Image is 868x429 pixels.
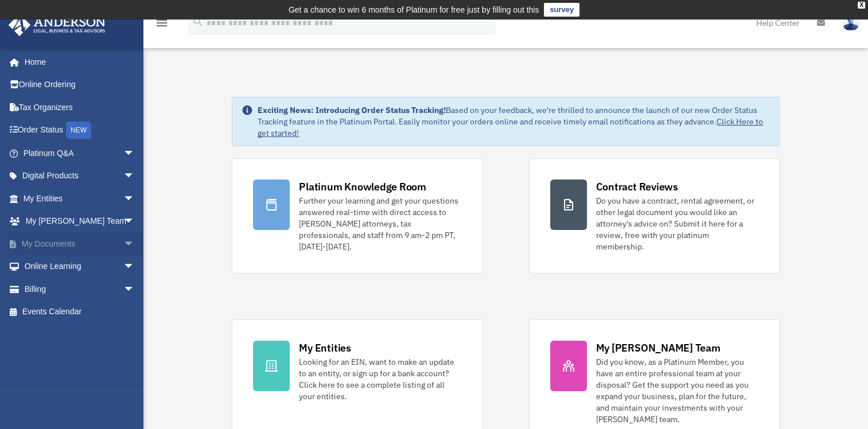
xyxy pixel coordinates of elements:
[529,158,780,274] a: Contract Reviews Do you have a contract, rental agreement, or other legal document you would like...
[123,142,146,165] span: arrow_drop_down
[258,105,446,115] strong: Exciting News: Introducing Order Status Tracking!
[596,195,758,252] div: Do you have a contract, rental agreement, or other legal document you would like an attorney's ad...
[123,232,146,256] span: arrow_drop_down
[8,142,152,165] a: Platinum Q&Aarrow_drop_down
[858,2,865,9] div: close
[8,232,152,255] a: My Documentsarrow_drop_down
[8,210,152,233] a: My [PERSON_NAME] Teamarrow_drop_down
[299,356,461,402] div: Looking for an EIN, want to make an update to an entity, or sign up for a bank account? Click her...
[299,195,461,252] div: Further your learning and get your questions answered real-time with direct access to [PERSON_NAM...
[299,180,426,194] div: Platinum Knowledge Room
[8,255,152,278] a: Online Learningarrow_drop_down
[123,255,146,279] span: arrow_drop_down
[596,341,721,355] div: My [PERSON_NAME] Team
[8,301,152,323] a: Events Calendar
[842,14,859,31] img: User Pic
[8,73,152,96] a: Online Ordering
[289,3,539,17] div: Get a chance to win 6 months of Platinum for free just by filling out this
[123,210,146,233] span: arrow_drop_down
[66,122,91,139] div: NEW
[8,96,152,119] a: Tax Organizers
[596,356,758,425] div: Did you know, as a Platinum Member, you have an entire professional team at your disposal? Get th...
[544,3,579,17] a: survey
[258,104,769,139] div: Based on your feedback, we're thrilled to announce the launch of our new Order Status Tracking fe...
[8,50,146,73] a: Home
[5,14,109,36] img: Anderson Advisors Platinum Portal
[232,158,482,274] a: Platinum Knowledge Room Further your learning and get your questions answered real-time with dire...
[8,278,152,301] a: Billingarrow_drop_down
[123,187,146,210] span: arrow_drop_down
[192,15,204,28] i: search
[596,180,678,194] div: Contract Reviews
[8,165,152,188] a: Digital Productsarrow_drop_down
[155,16,169,30] i: menu
[123,278,146,301] span: arrow_drop_down
[155,20,169,30] a: menu
[299,341,351,355] div: My Entities
[123,165,146,188] span: arrow_drop_down
[8,119,152,142] a: Order StatusNEW
[258,116,763,138] a: Click Here to get started!
[8,187,152,210] a: My Entitiesarrow_drop_down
